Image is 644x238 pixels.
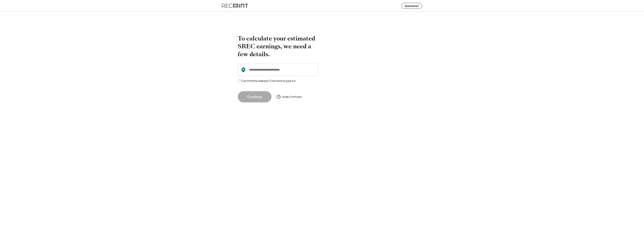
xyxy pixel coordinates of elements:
h2: To calculate your estimated SREC earnings, we need a few details. [238,34,318,58]
label: Can't find the address? Click here to type it in. [241,79,296,82]
button: Questions? [401,3,422,9]
img: recmint-logotype%403x%20%281%29.jpeg [222,1,248,11]
div: Under 2 minutes [282,95,302,99]
img: yH5BAEAAAAALAAAAAABAAEAAAIBRAA7 [328,34,401,95]
button: Continue [238,91,271,102]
